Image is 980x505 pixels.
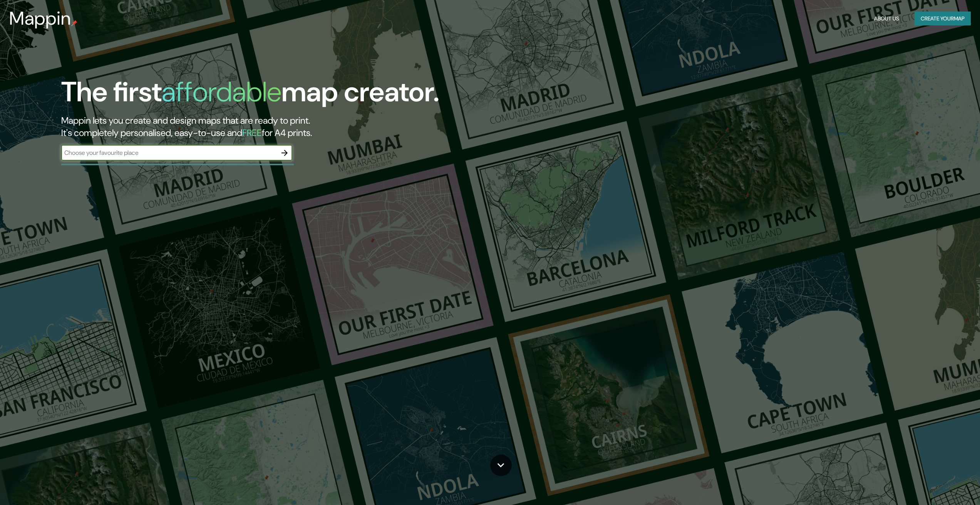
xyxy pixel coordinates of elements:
[162,74,281,110] h1: affordable
[9,8,71,29] h3: Mappin
[71,20,77,26] img: mappin-pin
[915,12,971,26] button: Create yourmap
[61,114,551,139] h2: Mappin lets you create and design maps that are ready to print. It's completely personalised, eas...
[242,127,262,139] h5: FREE
[61,148,277,157] input: Choose your favourite place
[61,76,439,114] h1: The first map creator.
[871,12,902,26] button: About Us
